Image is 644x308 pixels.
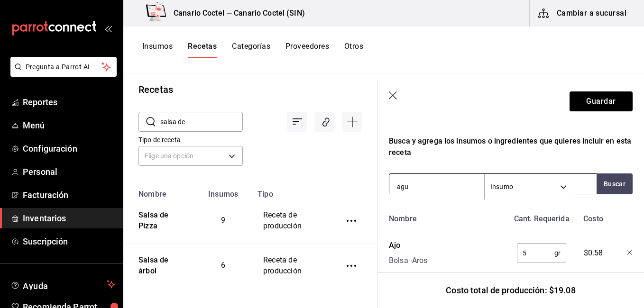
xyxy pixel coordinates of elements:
[23,96,115,109] span: Reportes
[188,42,217,58] button: Recetas
[142,42,173,58] button: Insumos
[285,42,329,58] button: Proveedores
[23,235,115,248] span: Suscripción
[389,177,484,197] input: Buscar insumo
[104,25,112,32] button: open_drawer_menu
[10,57,117,77] button: Pregunta a Parrot AI
[517,244,554,263] input: 0
[23,279,103,290] span: Ayuda
[377,272,644,308] div: Costo total de producción: $19.08
[584,247,603,259] span: $0.58
[166,8,305,19] h3: Canario Coctel — Canario Coctel (SIN)
[23,212,115,225] span: Inventarios
[23,142,115,155] span: Configuración
[344,42,363,58] button: Otros
[138,82,173,97] div: Recetas
[287,112,307,132] div: Ordenar por
[314,112,334,132] div: Asociar recetas
[389,136,633,158] div: Busca y agrega los insumos o ingredientes que quieres incluir en esta receta
[135,206,183,232] div: Salsa de Pizza
[123,184,194,199] th: Nombre
[252,199,330,243] td: Receta de producción
[26,62,102,72] span: Pregunta a Parrot AI
[385,209,509,225] div: Nombre
[485,174,574,199] div: Insumo
[7,69,117,79] a: Pregunta a Parrot AI
[142,42,363,58] div: navigation tabs
[232,42,270,58] button: Categorías
[221,261,225,270] span: 6
[135,251,183,277] div: Salsa de árbol
[509,209,571,225] div: Cant. Requerida
[138,146,243,166] div: Elige una opción
[342,112,362,132] div: Agregar receta
[517,243,566,263] div: gr
[23,119,115,132] span: Menú
[389,240,427,251] div: Ajo
[221,216,225,225] span: 9
[252,243,330,288] td: Receta de producción
[138,136,243,143] label: Tipo de receta
[23,165,115,178] span: Personal
[597,173,633,194] button: Buscar
[160,112,243,131] input: Buscar nombre de receta
[571,209,612,225] div: Costo
[389,255,427,266] div: Bolsa - Aros
[570,91,633,111] button: Guardar
[23,189,115,201] span: Facturación
[123,184,377,288] table: inventoriesTable
[252,184,330,199] th: Tipo
[194,184,252,199] th: Insumos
